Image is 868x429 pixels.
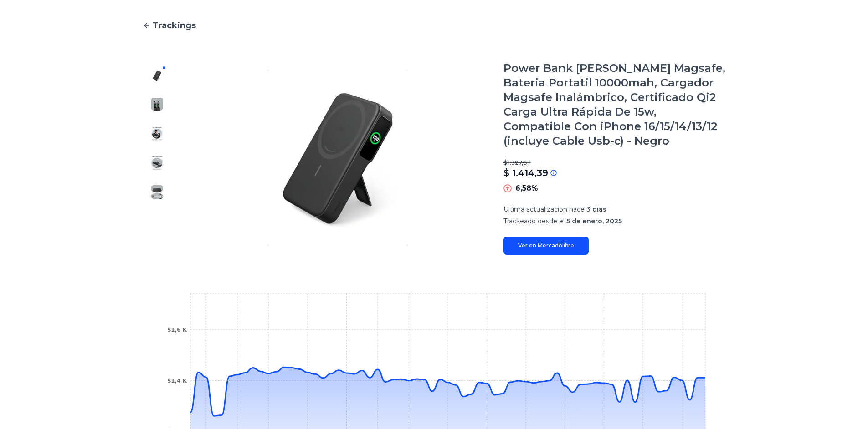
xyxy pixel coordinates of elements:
a: Trackings [143,19,726,32]
p: $ 1.414,39 [503,167,548,179]
tspan: $1,4 K [167,378,187,384]
img: Power Bank Anker Maggo Magsafe, Bateria Portatil 10000mah, Cargador Magsafe Inalámbrico, Certific... [150,185,164,199]
tspan: $1,6 K [167,327,187,333]
img: Power Bank Anker Maggo Magsafe, Bateria Portatil 10000mah, Cargador Magsafe Inalámbrico, Certific... [150,126,164,141]
h1: Power Bank [PERSON_NAME] Magsafe, Bateria Portatil 10000mah, Cargador Magsafe Inalámbrico, Certif... [503,61,726,148]
p: 6,58% [515,183,538,194]
img: Power Bank Anker Maggo Magsafe, Bateria Portatil 10000mah, Cargador Magsafe Inalámbrico, Certific... [150,68,164,83]
img: Power Bank Anker Maggo Magsafe, Bateria Portatil 10000mah, Cargador Magsafe Inalámbrico, Certific... [190,61,485,255]
span: Trackeado desde el [503,217,565,225]
p: $ 1.327,07 [503,159,726,167]
a: Ver en Mercadolibre [503,237,589,255]
span: Trackings [153,19,196,32]
span: 3 días [586,205,606,213]
span: 5 de enero, 2025 [566,217,622,225]
img: Power Bank Anker Maggo Magsafe, Bateria Portatil 10000mah, Cargador Magsafe Inalámbrico, Certific... [150,97,164,112]
img: Power Bank Anker Maggo Magsafe, Bateria Portatil 10000mah, Cargador Magsafe Inalámbrico, Certific... [150,156,164,170]
span: Ultima actualizacion hace [503,205,585,213]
